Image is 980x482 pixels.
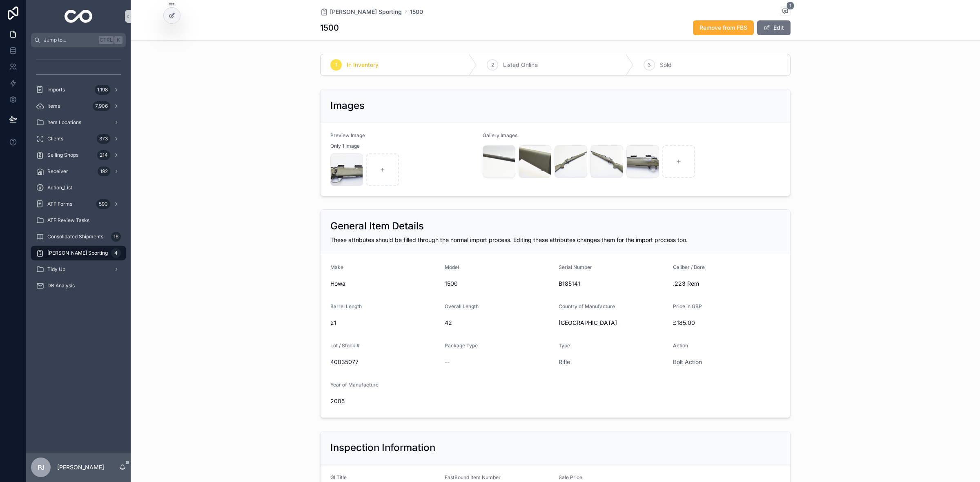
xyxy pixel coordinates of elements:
span: ATF Review Tasks [47,217,89,224]
div: 7,906 [93,101,110,111]
span: Item Locations [47,119,81,126]
span: K [115,37,122,43]
a: [PERSON_NAME] Sporting [320,8,402,16]
button: Remove from FBS [693,20,754,35]
a: Bolt Action [673,358,702,366]
div: 4 [111,248,121,258]
span: .223 Rem [673,280,781,288]
a: Clients373 [31,131,126,146]
p: [PERSON_NAME] [57,463,104,471]
span: 1500 [445,280,552,288]
span: Action_List [47,184,72,191]
span: Items [47,103,60,109]
span: Remove from FBS [699,24,747,32]
a: Tidy Up [31,262,126,277]
div: 1,198 [95,85,110,95]
a: [PERSON_NAME] Sporting4 [31,246,126,260]
a: 1500 [410,8,423,16]
span: PJ [38,462,45,472]
span: 3 [648,62,650,68]
a: ATF Review Tasks [31,213,126,228]
a: Rifle [559,358,570,366]
span: [PERSON_NAME] Sporting [47,250,108,256]
span: Country of Manufacture [559,303,615,309]
button: Edit [757,20,791,35]
span: GI Title [330,474,347,480]
span: £185.00 [673,319,781,327]
span: 2 [491,62,494,68]
span: Howa [330,280,438,288]
span: FastBound Item Number [445,474,501,480]
span: Sold [660,61,672,69]
span: These attributes should be filled through the normal import process. Editing these attributes cha... [330,236,688,243]
span: Tidy Up [47,266,65,273]
span: 21 [330,319,438,327]
img: App logo [65,10,93,23]
span: Imports [47,87,65,93]
button: Jump to...CtrlK [31,33,126,47]
span: Gallery Images [483,132,517,138]
div: 16 [111,232,121,242]
span: Jump to... [44,37,96,43]
span: Selling Shops [47,152,78,158]
span: Sale Price [559,474,582,480]
span: Package Type [445,342,478,349]
span: Action [673,342,688,349]
a: Item Locations [31,115,126,130]
span: 40035077 [330,358,438,366]
span: Year of Manufacture [330,382,379,388]
a: DB Analysis [31,278,126,293]
span: 2005 [330,397,438,405]
span: Lot / Stock # [330,342,360,349]
span: ATF Forms [47,201,72,207]
span: Ctrl [99,36,114,44]
a: Action_List [31,180,126,195]
span: Type [559,342,570,349]
div: scrollable content [26,47,131,304]
span: Caliber / Bore [673,264,705,270]
div: 214 [97,150,110,160]
a: Imports1,198 [31,82,126,97]
div: 590 [96,199,110,209]
span: 42 [445,319,552,327]
a: ATF Forms590 [31,197,126,211]
span: In Inventory [347,61,379,69]
a: Receiver192 [31,164,126,179]
span: -- [445,358,450,366]
span: Price in GBP [673,303,702,309]
span: Listed Online [503,61,538,69]
div: 373 [97,134,110,144]
a: Consolidated Shipments16 [31,229,126,244]
h2: General Item Details [330,220,424,233]
span: Overall Length [445,303,479,309]
span: [GEOGRAPHIC_DATA] [559,319,666,327]
h2: Images [330,99,365,112]
span: B185141 [559,280,666,288]
span: 1 [335,62,337,68]
span: Consolidated Shipments [47,233,103,240]
span: Serial Number [559,264,592,270]
span: Only 1 Image [330,143,360,149]
span: DB Analysis [47,282,75,289]
span: Barrel Length [330,303,362,309]
a: Selling Shops214 [31,148,126,162]
span: Model [445,264,459,270]
div: 192 [98,167,110,176]
span: [PERSON_NAME] Sporting [330,8,402,16]
span: Make [330,264,343,270]
span: Preview Image [330,132,365,138]
span: Receiver [47,168,68,175]
h1: 1500 [320,22,339,33]
span: Clients [47,135,63,142]
button: 1 [780,7,791,17]
a: Items7,906 [31,99,126,113]
h2: Inspection Information [330,441,435,454]
span: 1 [786,2,794,10]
